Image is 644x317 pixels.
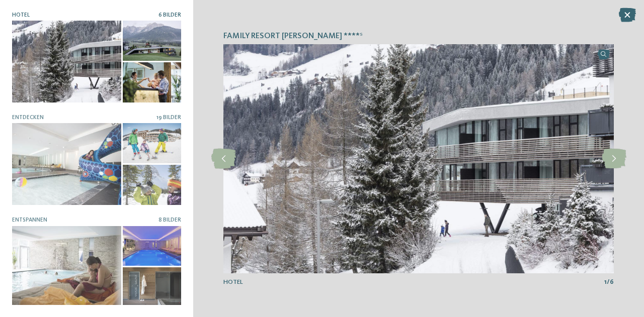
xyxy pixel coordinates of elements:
[158,12,181,18] span: 6 Bilder
[156,115,181,121] span: 19 Bilder
[12,12,30,18] span: Hotel
[607,278,610,287] span: /
[223,279,243,285] span: Hotel
[12,217,47,223] span: Entspannen
[12,115,44,121] span: Entdecken
[223,31,363,42] span: Family Resort [PERSON_NAME] ****ˢ
[604,278,607,287] span: 1
[223,44,614,273] img: Family Resort Rainer ****ˢ
[158,217,181,223] span: 8 Bilder
[610,278,614,287] span: 6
